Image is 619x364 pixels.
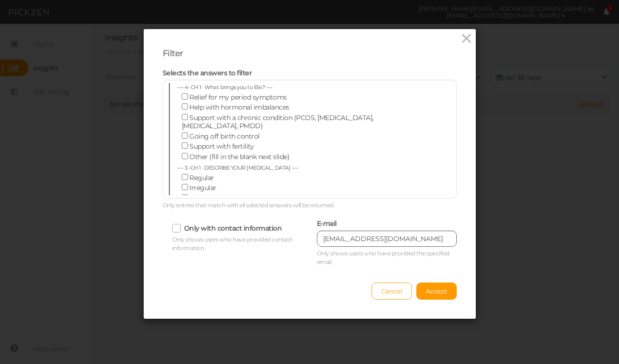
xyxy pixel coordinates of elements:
[182,113,373,131] span: Support with a chronic condition (PCOS, [MEDICAL_DATA], [MEDICAL_DATA], PMDD)
[182,184,188,190] input: Irregular
[189,152,289,161] span: Other (fill in the blank next slide)
[381,287,403,295] span: Cancel
[177,84,273,91] span: ---- 4- CH 1 · What brings you to Elix? ----
[317,250,450,265] span: Only shows users who have provided the specified email.
[182,194,188,201] input: I don't currently get a period
[189,132,260,141] span: Going off birth control
[163,48,183,59] span: Filter
[189,142,254,151] span: Support with fertility
[182,103,188,110] input: Help with hormonal imbalances
[182,114,188,120] input: Support with a chronic condition (PCOS, [MEDICAL_DATA], [MEDICAL_DATA], PMDD)
[426,287,447,295] span: Accept
[189,103,289,111] span: Help with hormonal imbalances
[182,93,188,100] input: Relief for my period symptoms
[416,283,457,300] button: Accept
[182,153,188,159] input: Other (fill in the blank next slide)
[182,142,188,149] input: Support with fertility
[184,224,282,233] label: Only with contact information
[177,164,298,171] span: ---- 3 -CH 1 · DESCRIBE YOUR [MEDICAL_DATA] ----
[163,202,335,209] span: Only entries that match with all selected answers will be returned.
[172,236,293,252] span: Only shows users who have provided contact information.
[182,174,188,180] input: Regular
[189,194,278,202] span: I don't currently get a period
[372,283,412,300] button: Cancel
[182,132,188,139] input: Going off birth control
[163,69,252,77] span: Selects the answers to filter
[189,93,287,101] span: Relief for my period symptoms
[189,173,214,182] span: Regular
[317,220,337,228] label: E-mail
[189,183,216,192] span: Irregular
